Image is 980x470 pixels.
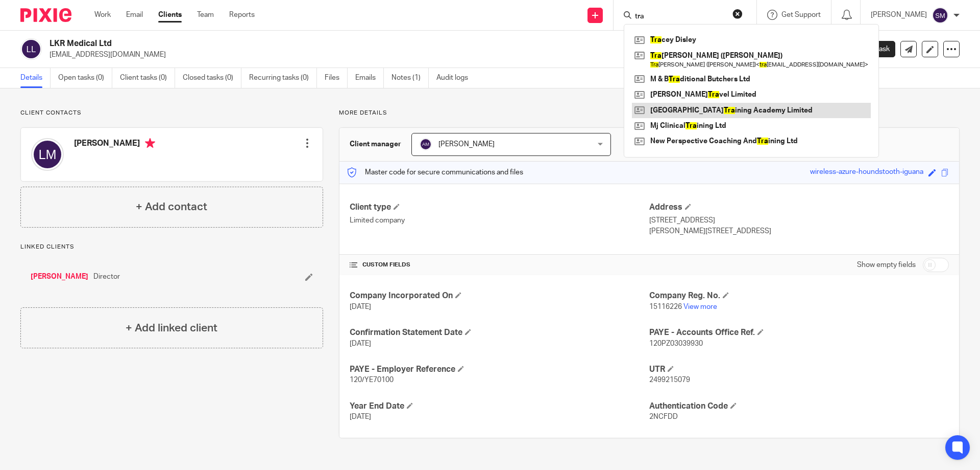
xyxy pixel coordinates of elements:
[932,7,948,24] img: svg%3E
[649,290,949,301] h4: Company Reg. No.
[350,401,649,412] h4: Year End Date
[229,10,255,20] a: Reports
[350,376,394,384] span: 120/YE70100
[350,327,649,338] h4: Confirmation Statement Date
[649,226,949,236] p: [PERSON_NAME][STREET_ADDRESS]
[20,243,323,251] p: Linked clients
[438,141,495,148] span: [PERSON_NAME]
[350,215,649,226] p: Limited company
[350,261,649,269] h4: CUSTOM FIELDS
[325,68,348,88] a: Files
[350,364,649,375] h4: PAYE - Employer Reference
[339,109,960,117] p: More details
[634,12,726,21] input: Search
[649,376,690,384] span: 2499215079
[350,413,371,420] span: [DATE]
[20,68,51,88] a: Details
[683,303,717,310] a: View more
[58,68,112,88] a: Open tasks (0)
[350,202,649,213] h4: Client type
[781,11,821,18] span: Get Support
[350,290,649,301] h4: Company Incorporated On
[649,401,949,412] h4: Authentication Code
[20,109,323,117] p: Client contacts
[20,38,42,60] img: svg%3E
[871,10,927,20] p: [PERSON_NAME]
[50,50,821,60] p: [EMAIL_ADDRESS][DOMAIN_NAME]
[145,138,155,148] i: Primary
[126,320,217,336] h4: + Add linked client
[136,199,207,215] h4: + Add contact
[197,10,214,20] a: Team
[31,138,64,171] img: svg%3E
[158,10,182,20] a: Clients
[649,215,949,226] p: [STREET_ADDRESS]
[183,68,241,88] a: Closed tasks (0)
[350,340,371,347] span: [DATE]
[249,68,317,88] a: Recurring tasks (0)
[31,272,88,282] a: [PERSON_NAME]
[649,413,678,420] span: 2NCFDD
[649,303,682,310] span: 15116226
[94,10,111,20] a: Work
[436,68,476,88] a: Audit logs
[649,340,703,347] span: 120PZ03039930
[355,68,384,88] a: Emails
[50,38,667,49] h2: LKR Medical Ltd
[732,9,743,19] button: Clear
[649,364,949,375] h4: UTR
[74,138,155,151] h4: [PERSON_NAME]
[20,8,71,22] img: Pixie
[120,68,175,88] a: Client tasks (0)
[391,68,429,88] a: Notes (1)
[649,327,949,338] h4: PAYE - Accounts Office Ref.
[347,167,523,177] p: Master code for secure communications and files
[350,139,401,149] h3: Client manager
[350,303,371,310] span: [DATE]
[420,138,432,150] img: svg%3E
[126,10,143,20] a: Email
[93,272,120,282] span: Director
[810,167,923,178] div: wireless-azure-houndstooth-iguana
[649,202,949,213] h4: Address
[857,260,916,270] label: Show empty fields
